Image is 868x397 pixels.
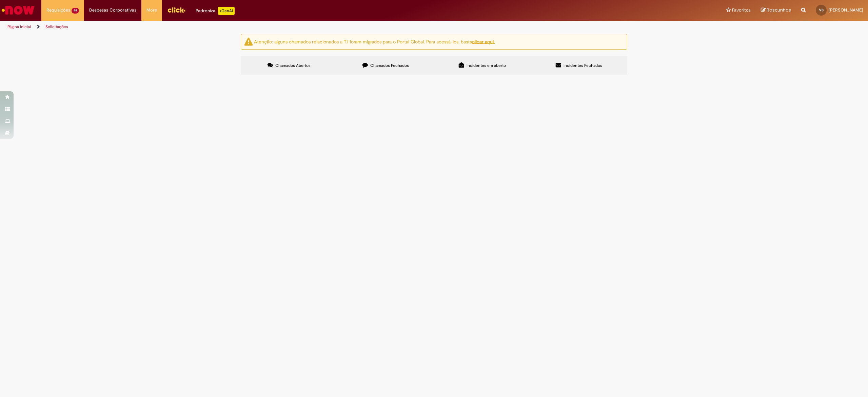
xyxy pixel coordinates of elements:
[167,5,185,15] img: click_logo_yellow_360x200.png
[5,21,574,33] ul: Trilhas de página
[196,7,235,15] div: Padroniza
[732,7,751,14] span: Favoritos
[829,7,863,13] span: [PERSON_NAME]
[254,38,495,44] ng-bind-html: Atenção: alguns chamados relacionados a T.I foram migrados para o Portal Global. Para acessá-los,...
[45,24,68,30] a: Solicitações
[89,7,136,14] span: Despesas Corporativas
[72,8,79,14] span: 49
[761,7,791,14] a: Rascunhos
[1,3,36,17] img: ServiceNow
[275,63,311,68] span: Chamados Abertos
[146,7,157,14] span: More
[467,63,506,68] span: Incidentes em aberto
[564,63,602,68] span: Incidentes Fechados
[819,8,824,12] span: VS
[370,63,409,68] span: Chamados Fechados
[7,24,31,30] a: Página inicial
[472,38,495,44] a: clicar aqui.
[46,7,70,14] span: Requisições
[218,7,235,15] p: +GenAi
[767,7,791,13] span: Rascunhos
